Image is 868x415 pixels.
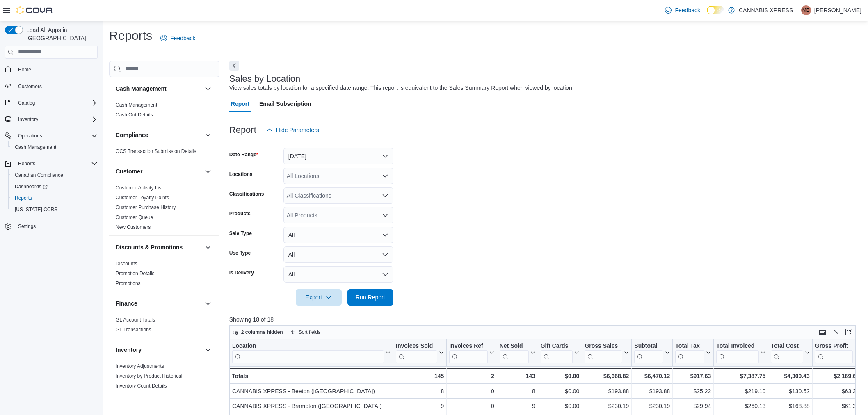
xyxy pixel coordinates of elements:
[109,27,152,44] h1: Reports
[818,327,827,337] button: Keyboard shortcuts
[170,34,195,42] span: Feedback
[116,131,148,139] h3: Compliance
[116,373,183,379] span: Inventory by Product Historical
[540,371,579,381] div: $0.00
[739,5,793,15] p: CANNABIS XPRESS
[231,96,249,112] span: Report
[232,386,391,396] div: CANNABIS XPRESS - Beeton ([GEOGRAPHIC_DATA])
[449,342,487,350] div: Invoices Ref
[15,144,56,150] span: Cash Management
[5,60,98,254] nav: Complex example
[396,342,437,363] div: Invoices Sold
[449,386,494,396] div: 0
[116,326,151,333] span: GL Transactions
[116,363,164,369] a: Inventory Adjustments
[203,130,213,140] button: Compliance
[116,317,155,323] span: GL Account Totals
[716,342,765,363] button: Total Invoiced
[241,329,283,335] span: 2 columns hidden
[382,192,388,199] button: Open list of options
[283,266,393,283] button: All
[116,167,142,176] h3: Customer
[675,342,711,363] button: Total Tax
[716,386,765,396] div: $219.10
[116,373,183,379] a: Inventory by Product Historical
[541,386,580,396] div: $0.00
[2,114,101,125] button: Inventory
[116,346,201,354] button: Inventory
[276,126,319,134] span: Hide Parameters
[116,299,137,308] h3: Finance
[815,371,859,381] div: $2,169.69
[2,64,101,75] button: Home
[116,261,137,267] a: Discounts
[716,401,765,411] div: $260.13
[116,148,196,154] a: OCS Transaction Submission Details
[109,259,219,292] div: Discounts & Promotions
[15,98,98,108] span: Catalog
[116,102,157,108] a: Cash Management
[540,342,573,363] div: Gift Card Sales
[15,131,46,141] button: Operations
[15,81,98,91] span: Customers
[771,401,809,411] div: $168.88
[116,167,201,176] button: Customer
[396,401,444,411] div: 9
[259,96,311,112] span: Email Subscription
[15,221,98,231] span: Settings
[229,250,251,256] label: Use Type
[11,182,98,192] span: Dashboards
[11,205,98,214] span: Washington CCRS
[203,345,213,355] button: Inventory
[634,371,670,381] div: $6,470.12
[675,342,704,350] div: Total Tax
[116,299,201,308] button: Finance
[229,191,264,197] label: Classifications
[18,132,42,139] span: Operations
[203,299,213,308] button: Finance
[15,195,32,201] span: Reports
[287,327,324,337] button: Sort fields
[23,26,98,42] span: Load All Apps in [GEOGRAPHIC_DATA]
[675,6,700,14] span: Feedback
[15,64,98,75] span: Home
[18,100,35,106] span: Catalog
[203,242,213,252] button: Discounts & Promotions
[585,342,622,363] div: Gross Sales
[15,98,38,108] button: Catalog
[116,185,163,191] span: Customer Activity List
[771,342,809,363] button: Total Cost
[815,342,853,363] div: Gross Profit
[356,293,385,301] span: Run Report
[15,172,63,178] span: Canadian Compliance
[634,401,670,411] div: $230.19
[116,224,151,230] a: New Customers
[116,280,141,287] span: Promotions
[8,169,101,181] button: Canadian Compliance
[540,342,579,363] button: Gift Cards
[15,114,41,124] button: Inventory
[449,342,494,363] button: Invoices Ref
[499,342,528,350] div: Net Sold
[716,342,759,363] div: Total Invoiced
[116,383,167,389] a: Inventory Count Details
[675,342,704,363] div: Total Tax
[815,342,859,363] button: Gross Profit
[585,371,629,381] div: $6,668.82
[675,386,711,396] div: $25.22
[283,148,393,164] button: [DATE]
[116,243,201,251] button: Discounts & Promotions
[229,151,258,158] label: Date Range
[707,6,724,14] input: Dark Mode
[116,327,151,333] a: GL Transactions
[229,230,252,237] label: Sale Type
[396,342,437,350] div: Invoices Sold
[8,141,101,153] button: Cash Management
[299,329,320,335] span: Sort fields
[15,159,39,169] button: Reports
[500,401,535,411] div: 9
[771,386,809,396] div: $130.52
[229,74,301,84] h3: Sales by Location
[396,371,444,381] div: 145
